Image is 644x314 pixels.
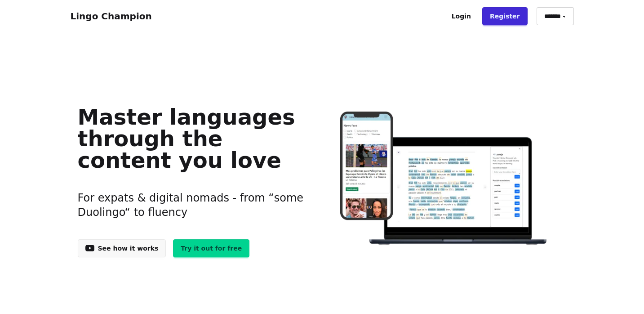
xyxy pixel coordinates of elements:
a: See how it works [78,239,166,257]
a: Try it out for free [173,239,249,257]
a: Login [444,7,479,25]
h3: For expats & digital nomads - from “some Duolingo“ to fluency [78,180,308,230]
img: Learn languages online [322,112,566,246]
a: Register [482,7,528,25]
a: Lingo Champion [71,11,152,22]
h1: Master languages through the content you love [78,106,308,171]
